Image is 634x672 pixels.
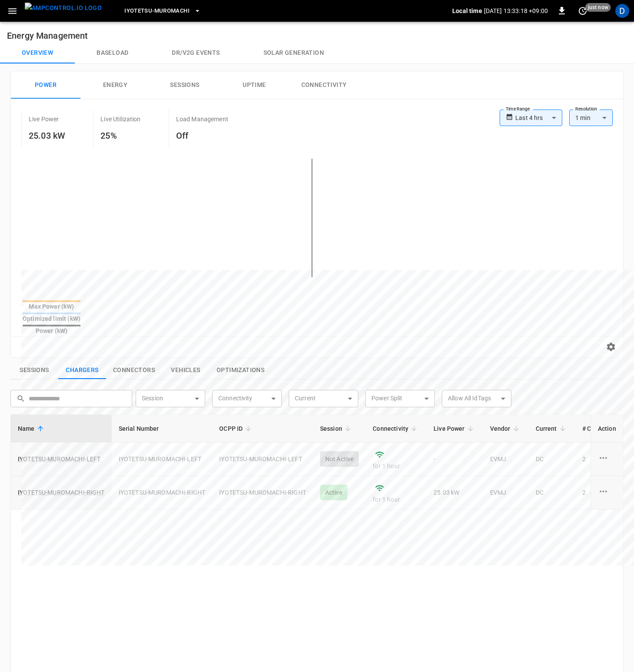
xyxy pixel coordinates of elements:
label: Time Range [506,106,530,113]
h6: 25.03 kW [29,129,65,143]
span: Session [320,423,354,434]
button: show latest connectors [106,361,162,379]
button: Uptime [220,71,289,99]
th: Serial Number [112,415,213,442]
span: Iyotetsu-Muromachi [124,6,190,16]
span: just now [585,3,611,12]
th: Action [591,415,623,442]
button: Dr/V2G events [150,43,241,63]
div: Last 4 hrs [515,110,562,126]
span: Vendor [490,423,522,434]
h6: Off [176,129,228,143]
h6: 25% [100,129,140,143]
button: Power [11,71,80,99]
button: show latest charge points [58,361,106,379]
button: Sessions [150,71,220,99]
button: set refresh interval [576,4,590,18]
span: Live Power [434,423,476,434]
button: show latest sessions [10,361,58,379]
span: Current [536,423,568,434]
div: charge point options [598,486,616,499]
button: Connectivity [289,71,359,99]
span: Connectivity [373,423,420,434]
p: Load Management [176,115,228,123]
a: IYOTETSU-MUROMACHI-RIGHT [18,488,105,497]
span: OCPP ID [219,423,254,434]
button: Solar generation [242,43,346,63]
button: Energy [80,71,150,99]
button: show latest optimizations [210,361,271,379]
p: Local time [452,7,482,15]
img: ampcontrol.io logo [25,3,102,13]
p: [DATE] 13:33:18 +09:00 [484,7,548,15]
p: Live Power [29,115,59,123]
div: 1 min [569,110,613,126]
span: # Connectors [582,423,631,434]
div: profile-icon [615,4,629,18]
p: Live Utilization [100,115,140,123]
button: Baseload [75,43,150,63]
label: Resolution [575,106,597,113]
button: Iyotetsu-Muromachi [121,3,204,20]
span: Name [18,423,46,434]
a: IYOTETSU-MUROMACHI-LEFT [18,455,100,463]
div: charge point options [598,452,616,466]
button: show latest vehicles [162,361,210,379]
